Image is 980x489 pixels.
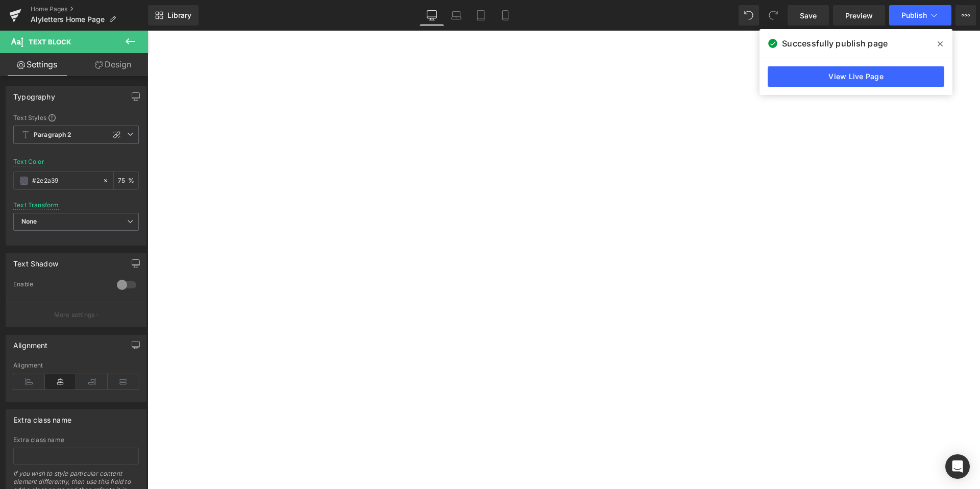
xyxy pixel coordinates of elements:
[13,362,139,369] div: Alignment
[114,172,138,189] div: %
[31,15,105,23] span: Alyletters Home Page
[13,280,107,291] div: Enable
[739,5,759,26] button: Undo
[21,217,37,225] b: None
[31,5,148,13] a: Home Pages
[845,10,873,21] span: Preview
[13,87,55,101] div: Typography
[29,38,71,46] span: Text Block
[76,53,150,76] a: Design
[768,66,944,87] a: View Live Page
[32,175,97,186] input: Color
[782,37,888,50] span: Successfully publish page
[444,5,469,26] a: Laptop
[763,5,783,26] button: Redo
[13,254,58,268] div: Text Shadow
[13,436,139,444] div: Extra class name
[54,310,95,320] p: More settings
[6,303,146,327] button: More settings
[13,113,139,121] div: Text Styles
[13,335,48,350] div: Alignment
[420,5,444,26] a: Desktop
[148,5,199,26] a: New Library
[800,10,817,21] span: Save
[901,11,927,19] span: Publish
[469,5,493,26] a: Tablet
[955,5,976,26] button: More
[13,202,59,209] div: Text Transform
[34,131,72,139] b: Paragraph 2
[13,158,44,165] div: Text Color
[833,5,885,26] a: Preview
[13,410,71,424] div: Extra class name
[889,5,951,26] button: Publish
[945,454,970,479] div: Open Intercom Messenger
[493,5,518,26] a: Mobile
[167,11,191,20] span: Library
